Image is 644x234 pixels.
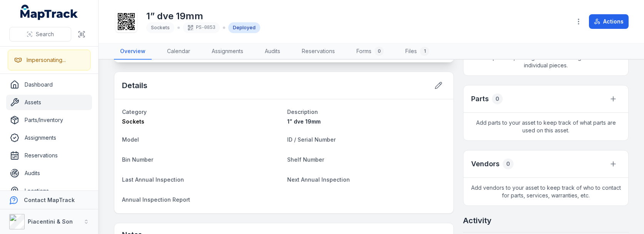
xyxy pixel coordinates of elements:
[350,43,390,60] a: Forms0
[6,95,92,110] a: Assets
[420,47,429,56] div: 1
[287,118,321,125] span: 1” dve 19mm
[183,22,220,33] div: PS-0853
[375,47,384,56] div: 0
[287,176,350,183] span: Next Annual Inspection
[492,94,503,104] div: 0
[27,56,66,64] div: Impersonating...
[399,43,435,60] a: Files1
[463,113,628,140] span: Add parts to your asset to keep track of what parts are used on this asset.
[122,196,190,203] span: Annual Inspection Report
[287,136,336,143] span: ID / Serial Number
[6,130,92,145] a: Assignments
[287,109,318,115] span: Description
[471,159,500,169] h3: Vendors
[463,178,628,206] span: Add vendors to your asset to keep track of who to contact for parts, services, warranties, etc.
[287,156,324,163] span: Shelf Number
[471,94,489,104] h3: Parts
[36,30,54,38] span: Search
[146,10,260,22] h1: 1” dve 19mm
[28,218,73,225] strong: Piacentini & Son
[122,156,153,163] span: Bin Number
[20,5,78,20] a: MapTrack
[161,43,196,60] a: Calendar
[122,80,147,91] h2: Details
[24,197,75,203] strong: Contact MapTrack
[6,148,92,163] a: Reservations
[122,118,144,125] span: Sockets
[122,176,184,183] span: Last Annual Inspection
[463,215,492,226] h2: Activity
[9,27,71,42] button: Search
[122,136,139,143] span: Model
[6,165,92,181] a: Audits
[503,159,514,169] div: 0
[6,183,92,199] a: Locations
[122,109,147,115] span: Category
[228,22,260,33] div: Deployed
[296,43,341,60] a: Reservations
[206,43,249,60] a: Assignments
[259,43,286,60] a: Audits
[6,77,92,92] a: Dashboard
[6,112,92,128] a: Parts/Inventory
[151,25,170,30] span: Sockets
[114,43,152,60] a: Overview
[589,14,629,29] button: Actions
